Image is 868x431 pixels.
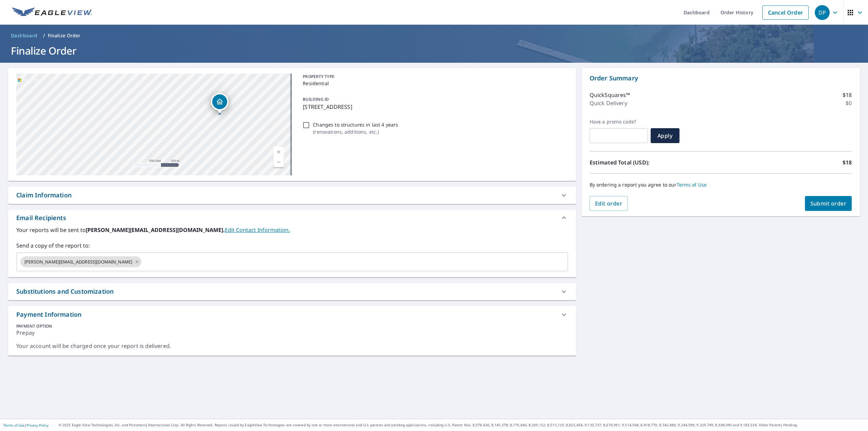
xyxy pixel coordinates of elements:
p: [STREET_ADDRESS] [303,103,565,111]
label: Your reports will be sent to [16,226,568,234]
button: Edit order [590,196,628,211]
p: Estimated Total (USD): [590,158,721,166]
h1: Finalize Order [8,44,860,58]
div: Payment Information [16,310,81,319]
p: PROPERTY TYPE [303,74,565,80]
nav: breadcrumb [8,30,860,41]
span: Submit order [810,200,847,207]
a: EditContactInfo [225,226,290,234]
a: Terms of Use [3,423,24,428]
p: | [3,423,48,427]
a: Privacy Policy [26,423,48,428]
div: DP [815,5,830,20]
div: Payment Information [8,306,576,323]
p: Finalize Order [48,32,81,39]
div: Prepay [16,329,568,342]
button: Apply [651,128,679,143]
div: Email Recipients [16,213,66,222]
div: Your account will be charged once your report is delivered. [16,342,568,350]
a: Dashboard [8,30,40,41]
span: Apply [656,132,674,139]
p: Residential [303,80,565,87]
div: Dropped pin, building 1, Residential property, 1575 N 1060 Rd Lawrence, KS 66046 [211,93,229,114]
p: QuickSquares™ [590,91,630,99]
span: Edit order [595,200,623,207]
label: Have a promo code? [590,119,648,125]
p: BUILDING ID [303,96,329,102]
p: © 2025 Eagle View Technologies, Inc. and Pictometry International Corp. All Rights Reserved. Repo... [59,423,865,428]
p: $0 [846,99,852,107]
label: Send a copy of the report to: [16,241,568,250]
div: Email Recipients [8,210,576,226]
p: $18 [843,91,852,99]
a: Current Level 16, Zoom Out [274,157,284,167]
div: Substitutions and Customization [8,283,576,300]
img: EV Logo [12,7,92,18]
p: Order Summary [590,74,852,83]
li: / [43,32,45,40]
div: [PERSON_NAME][EMAIL_ADDRESS][DOMAIN_NAME] [20,256,141,267]
div: Claim Information [16,191,72,200]
div: Claim Information [8,187,576,204]
p: By ordering a report you agree to our [590,182,852,188]
p: $18 [843,158,852,166]
span: Dashboard [11,32,38,39]
b: [PERSON_NAME][EMAIL_ADDRESS][DOMAIN_NAME]. [86,226,225,234]
div: Substitutions and Customization [16,287,114,296]
p: Quick Delivery [590,99,627,107]
span: [PERSON_NAME][EMAIL_ADDRESS][DOMAIN_NAME] [20,259,136,265]
a: Cancel Order [762,5,809,20]
p: Changes to structures in last 4 years [313,121,398,128]
a: Current Level 16, Zoom In [274,147,284,157]
div: PAYMENT OPTION [16,323,568,329]
p: ( renovations, additions, etc. ) [313,128,398,135]
a: Terms of Use [677,181,707,188]
button: Submit order [805,196,852,211]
